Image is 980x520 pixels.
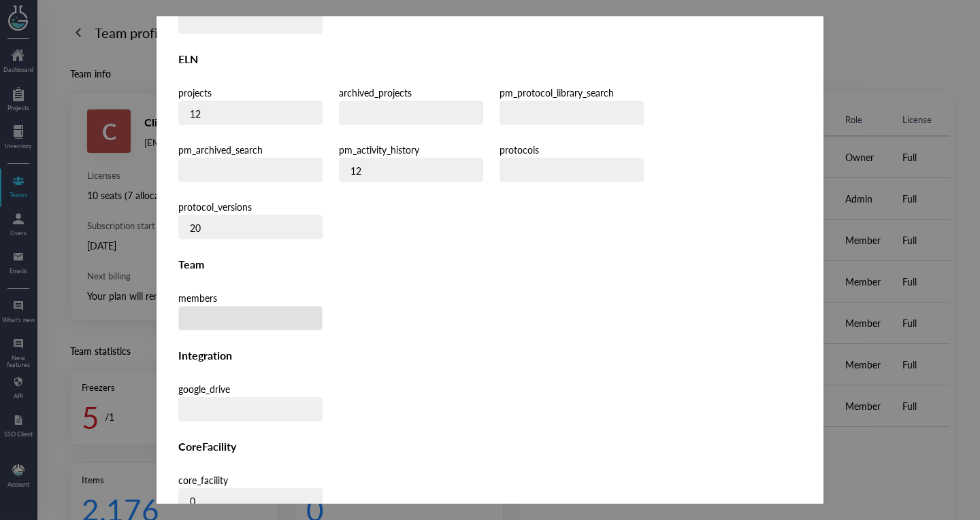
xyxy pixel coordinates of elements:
div: pm_archived_search [178,141,323,158]
div: protocols [500,141,644,158]
div: pm_protocol_library_search [500,84,644,101]
div: members [178,290,323,306]
div: google_drive [178,381,323,397]
div: CoreFacility [178,438,802,455]
div: projects [178,84,323,101]
div: protocol_versions [178,198,323,215]
div: core_facility [178,472,323,488]
div: archived_projects [339,84,483,101]
div: Integration [178,347,802,364]
div: Team [178,256,802,273]
div: pm_activity_history [339,141,483,158]
div: ELN [178,50,802,68]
